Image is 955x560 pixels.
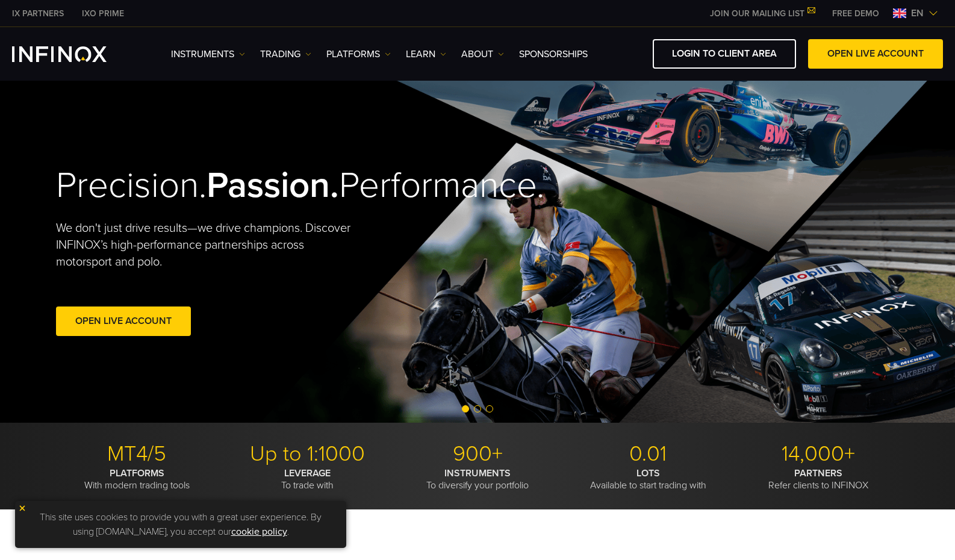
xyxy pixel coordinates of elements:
[231,526,287,538] a: cookie policy
[12,46,135,62] a: INFINOX Logo
[823,7,888,20] a: INFINOX MENU
[326,47,391,61] a: PLATFORMS
[462,405,469,412] span: Go to slide 1
[738,441,899,467] p: 14,000+
[56,467,217,491] p: With modern trading tools
[794,467,842,479] strong: PARTNERS
[701,8,823,19] a: JOIN OUR MAILING LIST
[738,467,899,491] p: Refer clients to INFINOX
[56,441,217,467] p: MT4/5
[397,441,558,467] p: 900+
[444,467,511,479] strong: INSTRUMENTS
[284,467,331,479] strong: LEVERAGE
[56,306,191,336] a: Open Live Account
[226,441,388,467] p: Up to 1:1000
[636,467,660,479] strong: LOTS
[653,39,796,69] a: LOGIN TO CLIENT AREA
[519,47,588,61] a: SPONSORSHIPS
[73,7,133,20] a: INFINOX
[461,47,504,61] a: ABOUT
[397,467,558,491] p: To diversify your portfolio
[56,220,359,270] p: We don't just drive results—we drive champions. Discover INFINOX’s high-performance partnerships ...
[260,47,311,61] a: TRADING
[3,7,73,20] a: INFINOX
[486,405,493,412] span: Go to slide 3
[56,164,435,208] h2: Precision. Performance.
[207,164,339,207] strong: Passion.
[906,6,929,20] span: en
[110,467,164,479] strong: PLATFORMS
[226,467,388,491] p: To trade with
[567,441,729,467] p: 0.01
[21,507,340,542] p: This site uses cookies to provide you with a great user experience. By using [DOMAIN_NAME], you a...
[406,47,446,61] a: Learn
[808,39,943,69] a: OPEN LIVE ACCOUNT
[567,467,729,491] p: Available to start trading with
[474,405,481,412] span: Go to slide 2
[18,504,26,512] img: yellow close icon
[171,47,245,61] a: Instruments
